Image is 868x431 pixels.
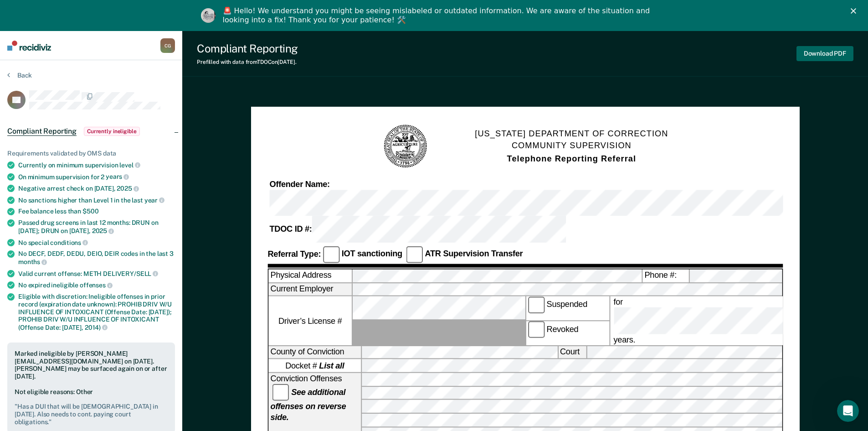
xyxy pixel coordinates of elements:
span: year [144,197,164,204]
label: County of Conviction [268,346,361,359]
div: Eligible with discretion: Ineligible offenses in prior record (expiration date unknown): PROHIB D... [18,293,175,332]
div: No DECF, DEDF, DEDU, DEIO, DEIR codes in the last 3 [18,250,175,265]
strong: Referral Type: [267,249,321,259]
strong: IOT sanctioning [341,249,402,259]
div: No expired ineligible [18,281,175,289]
img: Profile image for Kim [201,8,216,23]
input: for years. [613,308,867,334]
div: No special [18,239,175,247]
span: years [106,173,129,180]
label: Revoked [526,322,609,345]
span: 2025 [92,227,114,234]
label: Current Employer [268,283,351,296]
div: Not eligible reasons: Other [15,388,168,426]
span: conditions [50,239,87,246]
div: Passed drug screens in last 12 months: DRUN on [DATE]; DRUN on [DATE], [18,219,175,234]
span: 2025 [117,185,139,192]
strong: Telephone Reporting Referral [507,154,636,163]
span: level [119,161,140,169]
label: Driver’s License # [268,296,351,345]
div: Negative arrest check on [DATE], [18,184,175,192]
button: Back [7,71,32,79]
input: ATR Supervision Transfer [406,246,422,263]
img: TN Seal [382,124,428,170]
div: Fee balance less than [18,208,175,215]
span: months [18,258,47,265]
label: Physical Address [268,270,351,282]
div: Close [851,8,860,14]
span: DELIVERY/SELL [103,270,158,277]
button: CG [160,38,175,53]
div: Valid current offense: METH [18,270,175,278]
span: 2014) [85,324,108,331]
span: Docket # [285,360,344,371]
h1: [US_STATE] DEPARTMENT OF CORRECTION COMMUNITY SUPERVISION [475,128,668,165]
strong: See additional offenses on reverse side. [270,388,346,422]
input: Revoked [528,322,544,338]
label: Phone #: [642,270,688,282]
div: Prefilled with data from TDOC on [DATE] . [197,59,298,65]
div: Marked ineligible by [PERSON_NAME][EMAIL_ADDRESS][DOMAIN_NAME] on [DATE]. [PERSON_NAME] may be su... [15,350,168,380]
strong: Offender Name: [269,180,329,189]
label: Suspended [526,296,609,320]
div: On minimum supervision for 2 [18,173,175,181]
input: See additional offenses on reverse side. [272,384,289,401]
strong: ATR Supervision Transfer [425,249,523,259]
pre: " Has a DUI that will be [DEMOGRAPHIC_DATA] in [DATE]. Also needs to cont. paying court obligatio... [15,403,168,426]
strong: TDOC ID #: [269,225,312,234]
div: Requirements validated by OMS data [7,150,175,157]
label: Court [558,346,586,359]
img: Recidiviz [7,41,51,51]
span: Currently ineligible [84,127,140,136]
span: offenses [80,281,113,289]
div: 🚨 Hello! We understand you might be seeing mislabeled or outdated information. We are aware of th... [223,6,653,25]
input: Suspended [528,296,544,313]
button: Download PDF [796,46,853,61]
iframe: Intercom live chat [837,400,859,422]
span: $500 [82,208,98,215]
span: Compliant Reporting [7,127,77,136]
div: No sanctions higher than Level 1 in the last [18,196,175,204]
div: Compliant Reporting [197,42,298,55]
strong: List all [319,361,344,370]
div: Currently on minimum supervision [18,161,175,169]
input: IOT sanctioning [323,246,339,263]
div: C G [160,38,175,53]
